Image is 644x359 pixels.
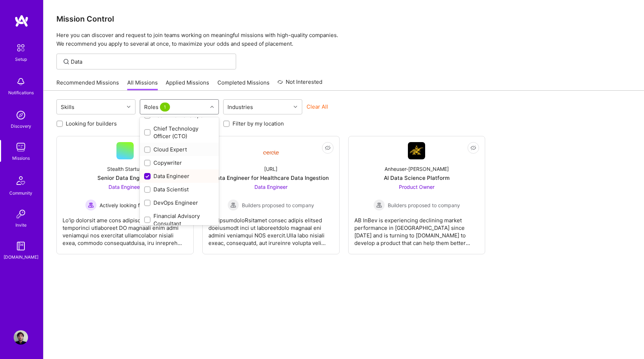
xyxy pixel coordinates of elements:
[325,145,331,151] i: icon EyeClosed
[59,102,76,112] div: Skills
[144,172,215,180] div: Data Engineer
[14,207,28,221] img: Invite
[63,142,188,248] a: Stealth StartupSenior Data EngineerData Engineer Actively looking for buildersActively looking fo...
[127,105,130,109] i: icon Chevron
[144,186,215,193] div: Data Scientist
[12,154,30,162] div: Missions
[388,201,460,209] span: Builders proposed to company
[160,103,170,112] span: 1
[277,78,322,91] a: Not Interested
[14,74,28,89] img: bell
[144,125,215,140] div: Chief Technology Officer (CTO)
[408,142,425,159] img: Company Logo
[142,102,173,112] div: Roles
[354,211,479,247] div: AB InBev is experiencing declining market performance in [GEOGRAPHIC_DATA] since [DATE] and is tu...
[14,330,28,345] img: User Avatar
[233,120,284,127] label: Filter by my location
[385,165,449,173] div: Anheuser-[PERSON_NAME]
[9,189,32,197] div: Community
[11,122,31,130] div: Discovery
[384,174,450,182] div: AI Data Science Platform
[14,140,28,154] img: teamwork
[56,31,631,48] p: Here you can discover and request to join teams working on meaningful missions with high-quality ...
[12,330,30,345] a: User Avatar
[63,211,188,247] div: Lo'ip dolorsit ame cons adipisci eli s doei-temporinci utlaboreet DO magnaali enim admi veniamqui...
[100,201,165,209] span: Actively looking for builders
[144,199,215,206] div: DevOps Engineer
[166,79,209,91] a: Applied Missions
[12,172,29,189] img: Community
[85,199,97,211] img: Actively looking for builders
[14,108,28,122] img: discovery
[144,146,215,153] div: Cloud Expert
[144,159,215,167] div: Copywriter
[399,184,434,190] span: Product Owner
[4,253,38,261] div: [DOMAIN_NAME]
[208,142,333,248] a: Company Logo[URL]Data Engineer for Healthcare Data IngestionData Engineer Builders proposed to co...
[109,184,142,190] span: Data Engineer
[213,174,329,182] div: Data Engineer for Healthcare Data Ingestion
[13,40,28,55] img: setup
[107,165,143,173] div: Stealth Startup
[294,105,297,109] i: icon Chevron
[242,201,314,209] span: Builders proposed to company
[373,199,385,211] img: Builders proposed to company
[227,199,239,211] img: Builders proposed to company
[264,165,277,173] div: [URL]
[470,145,476,151] i: icon EyeClosed
[15,221,27,229] div: Invite
[144,212,215,227] div: Financial Advisory Consultant
[97,174,153,182] div: Senior Data Engineer
[8,89,34,96] div: Notifications
[14,239,28,253] img: guide book
[262,145,280,157] img: Company Logo
[56,14,631,23] h3: Mission Control
[226,102,255,112] div: Industries
[307,103,328,110] button: Clear All
[62,58,70,66] i: icon SearchGrey
[254,184,287,190] span: Data Engineer
[208,211,333,247] div: Lor IpsumdoloRsitamet consec adipis elitsed doeiusmodt inci ut laboreetdolo magnaal eni admini ve...
[14,14,29,27] img: logo
[56,79,119,91] a: Recommended Missions
[127,79,158,91] a: All Missions
[15,55,27,63] div: Setup
[66,120,117,127] label: Looking for builders
[217,79,270,91] a: Completed Missions
[210,105,214,109] i: icon Chevron
[354,142,479,248] a: Company LogoAnheuser-[PERSON_NAME]AI Data Science PlatformProduct Owner Builders proposed to comp...
[71,58,231,65] input: Find Mission...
